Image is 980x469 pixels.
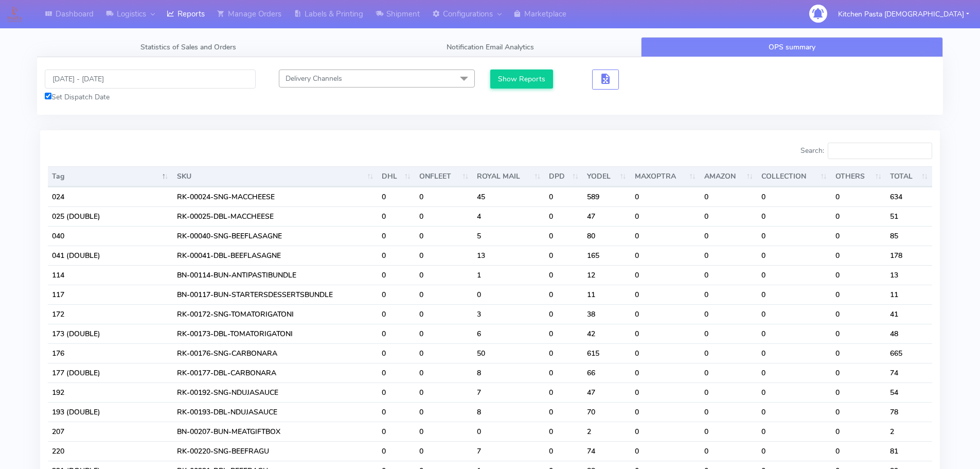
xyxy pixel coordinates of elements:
td: 0 [831,265,886,285]
th: COLLECTION : activate to sort column ascending [757,166,831,187]
td: RK-00220-SNG-BEEFRAGU [173,441,378,461]
label: Search: [800,143,932,159]
td: 0 [757,304,831,324]
td: 0 [631,187,700,206]
td: 7 [473,441,545,461]
td: 0 [378,285,415,304]
td: 2 [886,422,932,441]
td: 74 [886,363,932,383]
td: 38 [583,304,631,324]
td: RK-00172-SNG-TOMATORIGATONI [173,304,378,324]
td: 54 [886,383,932,402]
th: YODEL : activate to sort column ascending [583,166,631,187]
td: 0 [700,363,757,383]
td: 177 (DOUBLE) [48,363,173,383]
td: 0 [631,246,700,265]
td: 66 [583,363,631,383]
td: 0 [700,441,757,461]
td: 0 [700,265,757,285]
td: RK-00041-DBL-BEEFLASAGNE [173,246,378,265]
td: 41 [886,304,932,324]
td: 0 [415,402,473,422]
td: 0 [700,422,757,441]
td: 0 [415,246,473,265]
td: 7 [473,383,545,402]
th: OTHERS : activate to sort column ascending [831,166,886,187]
td: 589 [583,187,631,206]
td: 47 [583,383,631,402]
span: Delivery Channels [286,74,342,83]
td: 0 [831,206,886,226]
td: 74 [583,441,631,461]
td: 0 [631,422,700,441]
td: 0 [545,422,583,441]
td: BN-00207-BUN-MEATGIFTBOX [173,422,378,441]
td: 3 [473,304,545,324]
th: DHL : activate to sort column ascending [378,166,415,187]
td: 0 [415,265,473,285]
td: 173 (DOUBLE) [48,324,173,343]
td: 0 [378,402,415,422]
ul: Tabs [37,37,943,57]
td: 0 [378,383,415,402]
td: 0 [415,304,473,324]
td: 0 [631,402,700,422]
td: 0 [700,343,757,363]
input: Search: [828,143,932,159]
td: 0 [700,304,757,324]
th: ROYAL MAIL : activate to sort column ascending [473,166,545,187]
td: 45 [473,187,545,206]
td: 0 [631,206,700,226]
td: 0 [473,422,545,441]
input: Pick the Daterange [45,70,256,89]
td: 0 [757,246,831,265]
td: RK-00173-DBL-TOMATORIGATONI [173,324,378,343]
td: 207 [48,422,173,441]
td: 0 [757,226,831,246]
button: Show Reports [490,70,554,89]
td: 0 [415,441,473,461]
td: 0 [378,343,415,363]
td: 0 [831,383,886,402]
td: 80 [583,226,631,246]
td: 0 [378,206,415,226]
td: 11 [583,285,631,304]
td: 11 [886,285,932,304]
td: 117 [48,285,173,304]
td: 0 [415,343,473,363]
td: 0 [378,422,415,441]
td: 192 [48,383,173,402]
td: 176 [48,343,173,363]
td: 0 [831,187,886,206]
td: 0 [378,324,415,343]
td: 0 [415,422,473,441]
td: RK-00177-DBL-CARBONARA [173,363,378,383]
td: 42 [583,324,631,343]
th: MAXOPTRA : activate to sort column ascending [631,166,700,187]
td: 50 [473,343,545,363]
td: 0 [757,383,831,402]
td: 0 [831,441,886,461]
td: 0 [700,206,757,226]
td: 0 [631,441,700,461]
td: 0 [415,187,473,206]
td: 165 [583,246,631,265]
td: 0 [545,187,583,206]
td: 0 [700,402,757,422]
td: 0 [545,363,583,383]
td: 0 [378,226,415,246]
td: 0 [757,343,831,363]
td: 0 [757,187,831,206]
td: 0 [545,246,583,265]
td: 0 [757,402,831,422]
td: 0 [473,285,545,304]
td: 0 [831,363,886,383]
td: 025 (DOUBLE) [48,206,173,226]
th: AMAZON : activate to sort column ascending [700,166,757,187]
td: 13 [886,265,932,285]
td: 0 [415,383,473,402]
td: 0 [631,285,700,304]
td: 665 [886,343,932,363]
th: ONFLEET : activate to sort column ascending [415,166,473,187]
td: 0 [757,324,831,343]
